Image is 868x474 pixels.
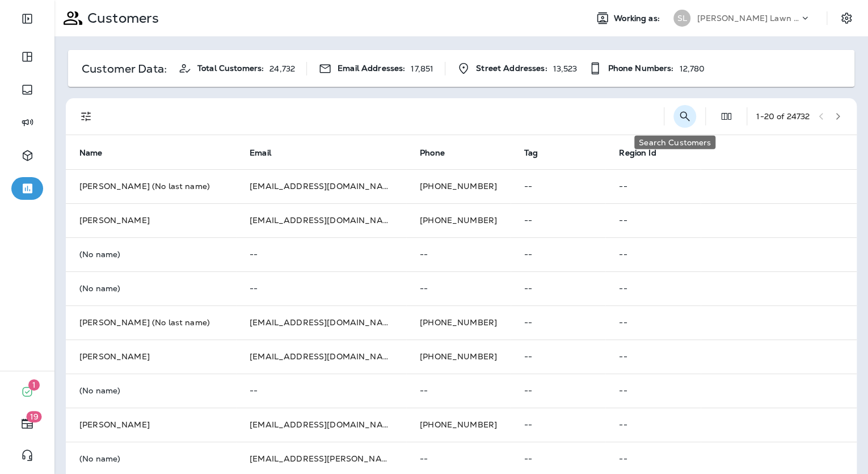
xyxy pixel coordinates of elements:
[338,64,405,73] span: Email Addresses:
[79,386,222,395] p: (No name)
[524,386,592,395] p: --
[619,148,656,158] span: Region Id
[197,64,264,73] span: Total Customers:
[634,136,715,149] div: Search Customers
[250,386,393,395] p: --
[420,148,460,158] span: Phone
[411,64,433,73] p: 17,851
[66,339,236,374] td: [PERSON_NAME]
[619,284,843,293] p: --
[75,105,98,128] button: Filters
[715,105,738,128] button: Edit Fields
[619,318,843,327] p: --
[250,250,393,259] p: --
[697,14,799,23] p: [PERSON_NAME] Lawn & Landscape
[406,339,511,374] td: [PHONE_NUMBER]
[619,182,843,191] p: --
[420,386,497,395] p: --
[619,454,843,463] p: --
[250,284,393,293] p: --
[836,8,857,28] button: Settings
[28,379,40,391] span: 1
[673,10,690,27] div: SL
[619,250,843,259] p: --
[250,148,271,158] span: Email
[619,148,671,158] span: Region Id
[619,420,843,429] p: --
[420,148,445,158] span: Phone
[619,352,843,361] p: --
[524,420,592,429] p: --
[524,318,592,327] p: --
[524,284,592,293] p: --
[66,305,236,339] td: [PERSON_NAME] (No last name)
[83,10,159,27] p: Customers
[79,148,117,158] span: Name
[11,412,43,435] button: 19
[679,64,705,73] p: 12,780
[250,148,286,158] span: Email
[420,284,497,293] p: --
[66,203,236,237] td: [PERSON_NAME]
[524,182,592,191] p: --
[236,339,406,374] td: [EMAIL_ADDRESS][DOMAIN_NAME]
[406,305,511,339] td: [PHONE_NUMBER]
[420,454,497,463] p: --
[524,216,592,225] p: --
[524,148,538,158] span: Tag
[236,169,406,203] td: [EMAIL_ADDRESS][DOMAIN_NAME]
[524,352,592,361] p: --
[476,64,547,73] span: Street Addresses:
[614,14,662,23] span: Working as:
[619,216,843,225] p: --
[406,408,511,442] td: [PHONE_NUMBER]
[236,203,406,237] td: [EMAIL_ADDRESS][DOMAIN_NAME]
[79,284,222,293] p: (No name)
[673,105,696,128] button: Search Customers
[524,454,592,463] p: --
[79,148,103,158] span: Name
[420,250,497,259] p: --
[66,169,236,203] td: [PERSON_NAME] (No last name)
[11,7,43,30] button: Expand Sidebar
[11,380,43,403] button: 1
[236,408,406,442] td: [EMAIL_ADDRESS][DOMAIN_NAME]
[406,203,511,237] td: [PHONE_NUMBER]
[79,454,222,463] p: (No name)
[236,305,406,339] td: [EMAIL_ADDRESS][DOMAIN_NAME]
[608,64,673,73] span: Phone Numbers:
[756,112,810,121] div: 1 - 20 of 24732
[619,386,843,395] p: --
[66,408,236,442] td: [PERSON_NAME]
[269,64,295,73] p: 24,732
[27,411,42,422] span: 19
[524,148,553,158] span: Tag
[82,64,167,73] p: Customer Data:
[553,64,578,73] p: 13,523
[406,169,511,203] td: [PHONE_NUMBER]
[79,250,222,259] p: (No name)
[524,250,592,259] p: --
